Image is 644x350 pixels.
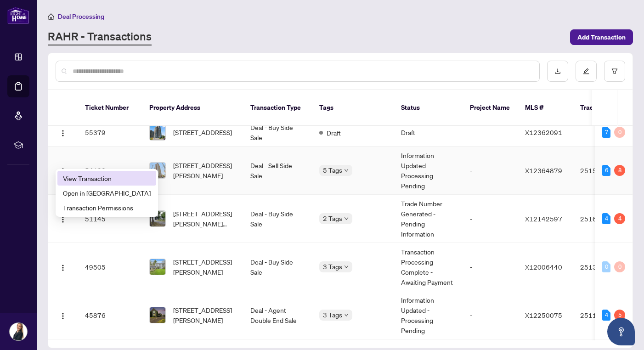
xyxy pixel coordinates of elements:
img: Logo [59,312,67,320]
td: 2516061 [573,195,637,243]
th: Tags [312,90,394,126]
span: down [344,265,349,269]
img: Profile Icon [10,323,27,340]
td: - [463,119,518,147]
td: 51145 [78,195,142,243]
button: Logo [56,308,70,322]
button: edit [576,61,597,82]
button: Logo [56,125,70,140]
span: home [48,13,54,20]
div: 4 [602,213,610,224]
td: Deal - Buy Side Sale [243,195,312,243]
th: Trade Number [573,90,637,126]
img: thumbnail-img [150,307,165,323]
img: thumbnail-img [150,211,165,226]
span: Add Transaction [577,30,626,45]
span: 3 Tags [323,310,342,320]
img: thumbnail-img [150,259,165,275]
div: 4 [614,213,625,224]
button: Logo [56,163,70,178]
img: logo [7,7,29,24]
span: Transaction Permissions [63,203,151,213]
span: X12142597 [525,215,562,223]
a: RAHR - Transactions [48,29,152,45]
img: thumbnail-img [150,124,165,140]
img: Logo [59,216,67,223]
span: X12250075 [525,311,562,319]
span: Open in [GEOGRAPHIC_DATA] [63,188,151,198]
span: download [554,68,561,74]
div: 0 [614,261,625,272]
span: down [344,313,349,317]
span: filter [611,68,618,74]
td: 2515389 - NS [573,147,637,195]
span: X12364879 [525,166,562,175]
button: download [547,61,568,82]
td: Deal - Agent Double End Sale [243,291,312,339]
img: Logo [59,168,67,175]
th: Ticket Number [78,90,142,126]
td: - [463,291,518,339]
td: Transaction Processing Complete - Awaiting Payment [394,243,463,291]
th: Status [394,90,463,126]
td: Draft [394,119,463,147]
th: MLS # [518,90,573,126]
div: 0 [614,127,625,138]
span: [STREET_ADDRESS][PERSON_NAME] [173,257,236,277]
td: Trade Number Generated - Pending Information [394,195,463,243]
div: 5 [614,310,625,321]
div: 8 [614,165,625,176]
td: Information Updated - Processing Pending [394,291,463,339]
button: Open asap [607,318,635,345]
td: Deal - Buy Side Sale [243,119,312,147]
td: 45876 [78,291,142,339]
td: 2511337 [573,291,637,339]
span: [STREET_ADDRESS] [173,127,232,137]
span: down [344,216,349,221]
span: X12006440 [525,263,562,271]
td: 54183 [78,147,142,195]
div: 4 [602,310,610,321]
div: 6 [602,165,610,176]
span: Deal Processing [58,12,104,21]
span: Draft [327,128,341,138]
th: Project Name [463,90,518,126]
img: thumbnail-img [150,163,165,178]
button: Logo [56,211,70,226]
button: filter [604,61,625,82]
td: 55379 [78,119,142,147]
td: - [463,195,518,243]
span: edit [583,68,589,74]
td: 2513876 [573,243,637,291]
th: Property Address [142,90,243,126]
span: 5 Tags [323,165,342,175]
span: [STREET_ADDRESS][PERSON_NAME][PERSON_NAME] [173,209,236,229]
span: down [344,168,349,173]
td: - [573,119,637,147]
button: Add Transaction [570,29,633,45]
button: Logo [56,260,70,274]
span: 3 Tags [323,261,342,272]
span: [STREET_ADDRESS][PERSON_NAME] [173,160,236,181]
span: View Transaction [63,173,151,183]
td: Deal - Sell Side Sale [243,147,312,195]
td: 49505 [78,243,142,291]
th: Transaction Type [243,90,312,126]
span: X12362091 [525,128,562,136]
div: 0 [602,261,610,272]
td: Deal - Buy Side Sale [243,243,312,291]
td: - [463,147,518,195]
span: 2 Tags [323,213,342,224]
td: - [463,243,518,291]
div: 7 [602,127,610,138]
img: Logo [59,130,67,137]
td: Information Updated - Processing Pending [394,147,463,195]
img: Logo [59,264,67,271]
span: [STREET_ADDRESS][PERSON_NAME] [173,305,236,325]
